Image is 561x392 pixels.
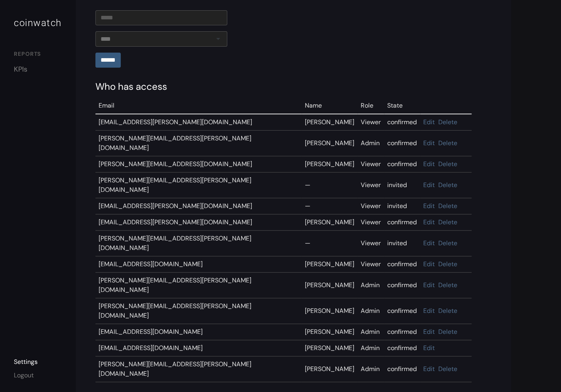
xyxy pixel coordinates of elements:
a: Delete [438,239,457,247]
span: Admin [361,365,380,373]
td: Email [95,98,302,114]
a: Edit [423,202,435,210]
span: Admin [361,344,380,352]
td: Role [358,98,384,114]
div: REPORTS [14,50,62,60]
td: confirmed [384,356,420,382]
td: [PERSON_NAME][EMAIL_ADDRESS][PERSON_NAME][DOMAIN_NAME] [95,172,302,198]
td: [PERSON_NAME] [302,273,358,298]
td: [PERSON_NAME] [302,131,358,156]
td: confirmed [384,340,420,356]
span: Viewer [361,160,381,168]
td: confirmed [384,324,420,340]
a: Delete [438,281,457,289]
span: Admin [361,307,380,315]
span: Admin [361,139,380,147]
td: confirmed [384,131,420,156]
td: [PERSON_NAME][EMAIL_ADDRESS][PERSON_NAME][DOMAIN_NAME] [95,273,302,298]
td: confirmed [384,298,420,324]
td: Name [302,98,358,114]
div: Who has access [95,80,491,94]
a: Delete [438,328,457,336]
td: — [302,198,358,214]
a: Delete [438,218,457,226]
span: Viewer [361,218,381,226]
td: [EMAIL_ADDRESS][PERSON_NAME][DOMAIN_NAME] [95,114,302,131]
a: Delete [438,181,457,189]
td: — [302,172,358,198]
a: Edit [423,365,435,373]
a: Delete [438,260,457,268]
a: KPIs [14,64,62,75]
span: Viewer [361,202,381,210]
a: Delete [438,118,457,126]
td: [PERSON_NAME] [302,256,358,273]
td: [PERSON_NAME] [302,356,358,382]
td: [EMAIL_ADDRESS][DOMAIN_NAME] [95,324,302,340]
td: — [302,231,358,256]
td: confirmed [384,214,420,231]
td: [PERSON_NAME] [302,214,358,231]
span: Viewer [361,181,381,189]
span: Viewer [361,260,381,268]
div: coinwatch [14,16,62,30]
td: invited [384,198,420,214]
td: [EMAIL_ADDRESS][DOMAIN_NAME] [95,256,302,273]
td: [EMAIL_ADDRESS][PERSON_NAME][DOMAIN_NAME] [95,214,302,231]
td: [EMAIL_ADDRESS][DOMAIN_NAME] [95,340,302,356]
a: Logout [14,371,34,379]
a: Edit [423,160,435,168]
a: Edit [423,218,435,226]
td: confirmed [384,114,420,131]
td: [PERSON_NAME] [302,324,358,340]
td: [PERSON_NAME][EMAIL_ADDRESS][DOMAIN_NAME] [95,156,302,172]
a: Delete [438,139,457,147]
a: Edit [423,181,435,189]
a: Edit [423,118,435,126]
a: Edit [423,139,435,147]
a: Delete [438,365,457,373]
a: Delete [438,307,457,315]
span: Viewer [361,239,381,247]
a: Edit [423,328,435,336]
span: Admin [361,281,380,289]
td: [PERSON_NAME][EMAIL_ADDRESS][PERSON_NAME][DOMAIN_NAME] [95,131,302,156]
a: Edit [423,281,435,289]
td: [PERSON_NAME][EMAIL_ADDRESS][PERSON_NAME][DOMAIN_NAME] [95,298,302,324]
td: [PERSON_NAME] [302,156,358,172]
td: State [384,98,420,114]
td: [EMAIL_ADDRESS][PERSON_NAME][DOMAIN_NAME] [95,198,302,214]
a: Edit [423,344,435,352]
a: Edit [423,307,435,315]
td: confirmed [384,273,420,298]
a: Delete [438,160,457,168]
a: Edit [423,260,435,268]
td: [PERSON_NAME][EMAIL_ADDRESS][PERSON_NAME][DOMAIN_NAME] [95,356,302,382]
a: Edit [423,239,435,247]
span: Viewer [361,118,381,126]
td: [PERSON_NAME] [302,298,358,324]
span: Admin [361,328,380,336]
td: invited [384,172,420,198]
td: confirmed [384,156,420,172]
td: [PERSON_NAME][EMAIL_ADDRESS][PERSON_NAME][DOMAIN_NAME] [95,231,302,256]
a: Delete [438,202,457,210]
td: confirmed [384,256,420,273]
td: invited [384,231,420,256]
td: [PERSON_NAME] [302,340,358,356]
td: [PERSON_NAME] [302,114,358,131]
